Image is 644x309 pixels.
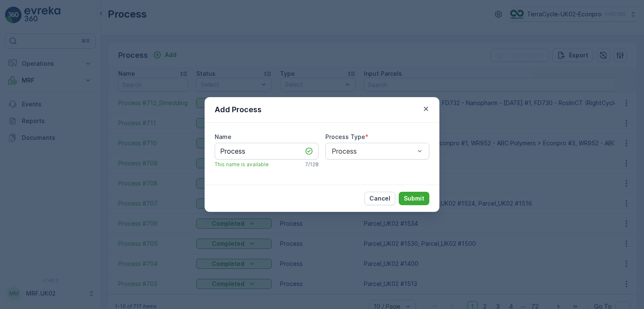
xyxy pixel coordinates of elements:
[305,161,319,168] p: 7 / 128
[364,192,395,205] button: Cancel
[215,104,262,116] p: Add Process
[399,192,429,205] button: Submit
[404,194,424,203] p: Submit
[215,133,231,140] label: Name
[369,194,390,203] p: Cancel
[215,161,269,168] span: This name is available
[325,133,365,140] label: Process Type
